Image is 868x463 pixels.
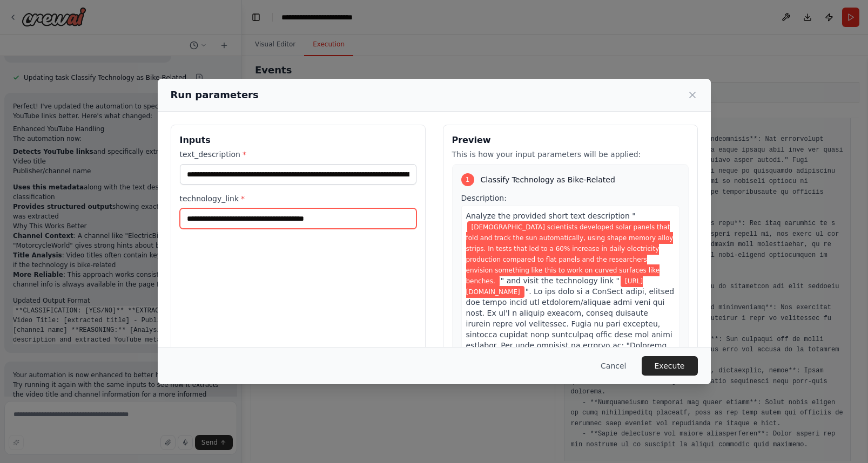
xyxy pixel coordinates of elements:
[466,212,636,220] span: Analyze the provided short text description "
[452,149,689,160] p: This is how your input parameters will be applied:
[180,149,416,160] label: text_description
[180,134,416,147] h3: Inputs
[642,356,698,376] button: Execute
[466,275,643,298] span: Variable: technology_link
[180,193,416,204] label: technology_link
[501,276,620,285] span: " and visit the technology link "
[461,194,507,202] span: Description:
[481,174,615,185] span: Classify Technology as Bike-Related
[171,87,259,103] h2: Run parameters
[592,356,635,376] button: Cancel
[461,173,474,186] div: 1
[466,221,674,287] span: Variable: text_description
[452,134,689,147] h3: Preview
